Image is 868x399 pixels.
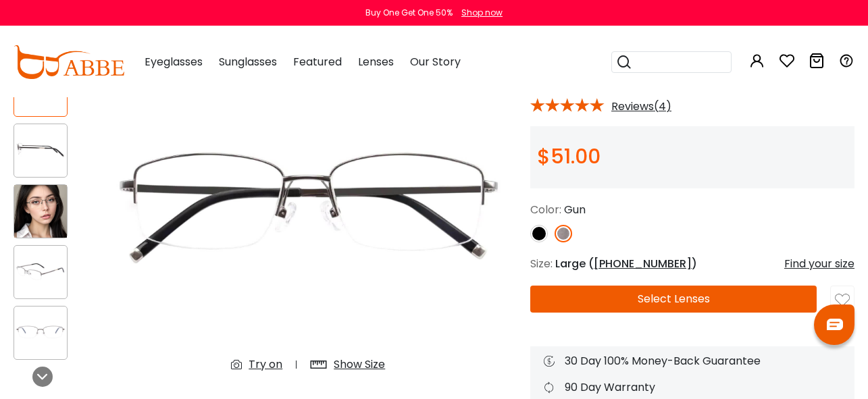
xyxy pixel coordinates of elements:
[564,202,586,217] span: Gun
[537,142,601,171] span: $51.00
[594,256,692,271] span: [PHONE_NUMBER]
[100,36,517,383] img: Noah Gun Titanium Eyeglasses , NosePads Frames from ABBE Glasses
[530,202,561,217] span: Color:
[544,353,841,369] div: 30 Day 100% Money-Back Guarantee
[835,293,850,308] img: like
[334,356,385,373] div: Show Size
[827,319,843,330] img: chat
[544,379,841,396] div: 90 Day Warranty
[14,259,67,286] img: Noah Gun Titanium Eyeglasses , NosePads Frames from ABBE Glasses
[530,286,817,313] button: Select Lenses
[530,256,553,271] span: Size:
[611,101,671,113] span: Reviews(4)
[461,7,503,19] div: Shop now
[14,320,67,346] img: Noah Gun Titanium Eyeglasses , NosePads Frames from ABBE Glasses
[145,54,203,70] span: Eyeglasses
[14,138,67,164] img: Noah Gun Titanium Eyeglasses , NosePads Frames from ABBE Glasses
[455,7,503,18] a: Shop now
[358,54,394,70] span: Lenses
[219,54,277,70] span: Sunglasses
[14,185,67,238] img: Noah Gun Titanium Eyeglasses , NosePads Frames from ABBE Glasses
[14,45,124,79] img: abbeglasses.com
[249,356,282,373] div: Try on
[555,256,697,271] span: Large ( )
[784,256,854,272] div: Find your size
[293,54,342,70] span: Featured
[365,7,453,19] div: Buy One Get One 50%
[410,54,461,70] span: Our Story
